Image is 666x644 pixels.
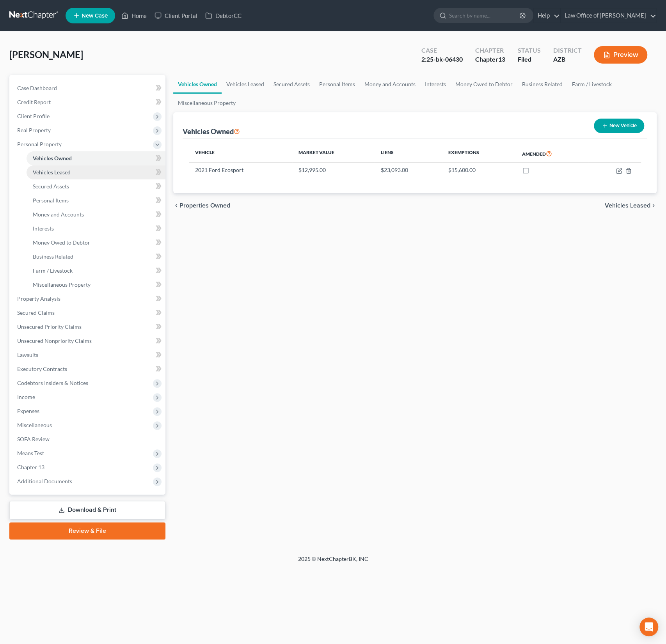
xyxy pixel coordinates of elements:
[82,13,108,19] span: New Case
[17,351,38,358] span: Lawsuits
[151,9,201,23] a: Client Portal
[17,380,88,386] span: Codebtors Insiders & Notices
[27,208,165,222] a: Money and Accounts
[179,202,230,209] span: Properties Owned
[553,55,581,64] div: AZB
[360,75,420,94] a: Money and Accounts
[650,202,657,209] i: chevron_right
[33,267,73,274] span: Farm / Livestock
[553,46,581,55] div: District
[11,432,165,446] a: SOFA Review
[11,292,165,306] a: Property Analysis
[17,464,44,470] span: Chapter 13
[27,264,165,278] a: Farm / Livestock
[449,8,520,23] input: Search by name...
[189,163,292,177] td: 2021 Ford Ecosport
[269,75,314,94] a: Secured Assets
[375,163,442,177] td: $23,093.00
[201,9,245,23] a: DebtorCC
[17,478,72,484] span: Additional Documents
[421,46,463,55] div: Case
[33,225,54,232] span: Interests
[27,179,165,193] a: Secured Assets
[183,127,240,136] div: Vehicles Owned
[292,145,375,163] th: Market Value
[11,306,165,320] a: Secured Claims
[498,55,505,63] span: 13
[9,49,83,60] span: [PERSON_NAME]
[518,55,541,64] div: Filed
[33,155,72,161] span: Vehicles Owned
[33,239,90,246] span: Money Owed to Debtor
[17,295,60,302] span: Property Analysis
[451,75,517,94] a: Money Owed to Debtor
[173,75,222,94] a: Vehicles Owned
[594,119,644,133] button: New Vehicle
[33,169,71,176] span: Vehicles Leased
[567,75,616,94] a: Farm / Livestock
[517,75,567,94] a: Business Related
[27,250,165,264] a: Business Related
[17,408,39,414] span: Expenses
[11,362,165,376] a: Executory Contracts
[27,222,165,236] a: Interests
[9,522,165,539] a: Review & File
[534,9,560,23] a: Help
[475,55,505,64] div: Chapter
[11,81,165,95] a: Case Dashboard
[17,127,51,133] span: Real Property
[314,75,360,94] a: Personal Items
[420,75,451,94] a: Interests
[11,348,165,362] a: Lawsuits
[17,422,52,428] span: Miscellaneous
[442,163,516,177] td: $15,600.00
[605,202,650,209] span: Vehicles Leased
[33,211,84,218] span: Money and Accounts
[27,193,165,208] a: Personal Items
[17,85,57,91] span: Case Dashboard
[17,323,82,330] span: Unsecured Priority Claims
[11,334,165,348] a: Unsecured Nonpriority Claims
[421,55,463,64] div: 2:25-bk-06430
[17,365,67,372] span: Executory Contracts
[605,202,657,209] button: Vehicles Leased chevron_right
[17,113,50,119] span: Client Profile
[27,278,165,292] a: Miscellaneous Property
[594,46,647,64] button: Preview
[639,617,658,636] div: Open Intercom Messenger
[475,46,505,55] div: Chapter
[189,145,292,163] th: Vehicle
[17,436,50,442] span: SOFA Review
[33,197,69,204] span: Personal Items
[11,95,165,109] a: Credit Report
[173,202,179,209] i: chevron_left
[17,309,55,316] span: Secured Claims
[518,46,541,55] div: Status
[27,165,165,179] a: Vehicles Leased
[11,320,165,334] a: Unsecured Priority Claims
[173,94,240,112] a: Miscellaneous Property
[33,281,91,288] span: Miscellaneous Property
[292,163,375,177] td: $12,995.00
[111,555,556,569] div: 2025 © NextChapterBK, INC
[27,236,165,250] a: Money Owed to Debtor
[17,99,51,105] span: Credit Report
[442,145,516,163] th: Exemptions
[33,253,73,260] span: Business Related
[17,394,35,400] span: Income
[33,183,69,190] span: Secured Assets
[27,151,165,165] a: Vehicles Owned
[173,202,230,209] button: chevron_left Properties Owned
[375,145,442,163] th: Liens
[17,141,62,147] span: Personal Property
[222,75,269,94] a: Vehicles Leased
[516,145,588,163] th: Amended
[561,9,656,23] a: Law Office of [PERSON_NAME]
[9,501,165,519] a: Download & Print
[17,337,92,344] span: Unsecured Nonpriority Claims
[17,450,44,456] span: Means Test
[117,9,151,23] a: Home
